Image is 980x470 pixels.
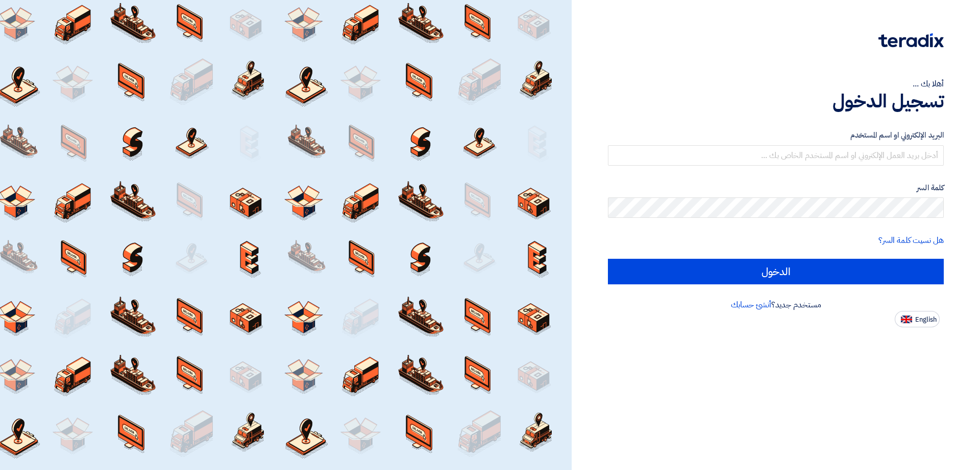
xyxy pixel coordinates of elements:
[608,182,944,194] label: كلمة السر
[878,234,944,247] a: هل نسيت كلمة السر؟
[608,78,944,90] div: أهلا بك ...
[608,259,944,284] input: الدخول
[901,316,912,323] img: en-US.png
[608,145,944,166] input: أدخل بريد العمل الإلكتروني او اسم المستخدم الخاص بك ...
[608,299,944,311] div: مستخدم جديد؟
[731,299,771,311] a: أنشئ حسابك
[895,311,940,327] button: English
[915,316,937,323] span: English
[878,33,944,48] img: Teradix logo
[608,90,944,113] h1: تسجيل الدخول
[608,129,944,141] label: البريد الإلكتروني او اسم المستخدم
